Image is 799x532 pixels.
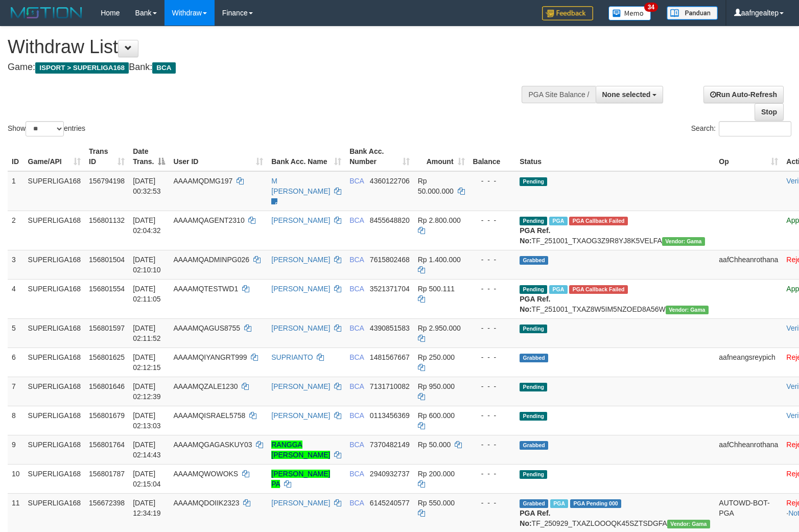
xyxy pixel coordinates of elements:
[24,279,85,318] td: SUPERLIGA168
[719,121,791,136] input: Search:
[8,142,24,171] th: ID
[418,499,455,507] span: Rp 550.000
[349,411,364,420] span: BCA
[520,226,550,245] b: PGA Ref. No:
[715,250,782,279] td: aafChheanrothana
[26,121,64,136] select: Showentries
[473,215,512,225] div: - - -
[349,285,364,293] span: BCA
[173,441,252,449] span: AAAAMQGAGASKUY03
[596,86,664,103] button: None selected
[89,285,125,293] span: 156801554
[715,142,782,171] th: Op: activate to sort column ascending
[8,348,24,377] td: 6
[520,354,548,362] span: Grabbed
[414,142,469,171] th: Amount: activate to sort column ascending
[515,279,715,318] td: TF_251001_TXAZ8W5IM5NZOED8A56W
[418,441,451,449] span: Rp 50.000
[271,411,330,420] a: [PERSON_NAME]
[8,435,24,464] td: 9
[89,256,125,264] span: 156801504
[418,353,455,361] span: Rp 250.000
[515,142,715,171] th: Status
[349,470,364,478] span: BCA
[89,324,125,332] span: 156801597
[715,348,782,377] td: aafneangsreypich
[473,255,512,265] div: - - -
[644,3,658,12] span: 34
[8,5,85,20] img: MOTION_logo.png
[89,499,125,507] span: 156672398
[133,285,161,303] span: [DATE] 02:11:05
[24,464,85,493] td: SUPERLIGA168
[349,499,364,507] span: BCA
[24,348,85,377] td: SUPERLIGA168
[349,324,364,332] span: BCA
[349,216,364,224] span: BCA
[520,256,548,265] span: Grabbed
[549,285,567,294] span: Marked by aafseijuro
[370,382,410,390] span: Copy 7131710082 to clipboard
[520,177,547,186] span: Pending
[520,509,550,527] b: PGA Ref. No:
[89,177,125,185] span: 156794198
[271,285,330,293] a: [PERSON_NAME]
[8,318,24,348] td: 5
[8,279,24,318] td: 4
[271,441,330,459] a: RANGGA [PERSON_NAME]
[473,410,512,421] div: - - -
[370,216,410,224] span: Copy 8455648820 to clipboard
[522,86,595,103] div: PGA Site Balance /
[349,382,364,390] span: BCA
[24,142,85,171] th: Game/API: activate to sort column ascending
[569,285,627,294] span: PGA Error
[24,211,85,250] td: SUPERLIGA168
[152,62,175,74] span: BCA
[24,318,85,348] td: SUPERLIGA168
[691,121,791,136] label: Search:
[349,441,364,449] span: BCA
[370,177,410,185] span: Copy 4360122706 to clipboard
[520,441,548,450] span: Grabbed
[89,411,125,420] span: 156801679
[542,6,593,20] img: Feedback.jpg
[418,470,455,478] span: Rp 200.000
[8,171,24,211] td: 1
[271,216,330,224] a: [PERSON_NAME]
[133,177,161,195] span: [DATE] 00:32:53
[89,216,125,224] span: 156801132
[418,256,461,264] span: Rp 1.400.000
[515,211,715,250] td: TF_251001_TXAOG3Z9R8YJ8K5VELFA
[271,324,330,332] a: [PERSON_NAME]
[85,142,129,171] th: Trans ID: activate to sort column ascending
[133,470,161,488] span: [DATE] 02:15:04
[370,324,410,332] span: Copy 4390851583 to clipboard
[473,381,512,391] div: - - -
[173,499,239,507] span: AAAAMQDOIIK2323
[173,324,240,332] span: AAAAMQAGUS8755
[129,142,169,171] th: Date Trans.: activate to sort column descending
[473,284,512,294] div: - - -
[133,411,161,430] span: [DATE] 02:13:03
[667,520,710,528] span: Vendor URL: https://trx31.1velocity.biz
[418,411,455,420] span: Rp 600.000
[267,142,345,171] th: Bank Acc. Name: activate to sort column ascending
[570,499,621,508] span: PGA Pending
[173,216,244,224] span: AAAAMQAGENT2310
[370,499,410,507] span: Copy 6145240577 to clipboard
[24,377,85,406] td: SUPERLIGA168
[349,353,364,361] span: BCA
[473,323,512,333] div: - - -
[550,499,568,508] span: Marked by aafsoycanthlai
[520,412,547,421] span: Pending
[173,382,238,390] span: AAAAMQZALE1230
[520,285,547,294] span: Pending
[418,216,461,224] span: Rp 2.800.000
[473,176,512,186] div: - - -
[549,217,567,225] span: Marked by aafnonsreyleab
[370,256,410,264] span: Copy 7615802468 to clipboard
[345,142,414,171] th: Bank Acc. Number: activate to sort column ascending
[133,382,161,401] span: [DATE] 02:12:39
[520,295,550,313] b: PGA Ref. No:
[133,353,161,372] span: [DATE] 02:12:15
